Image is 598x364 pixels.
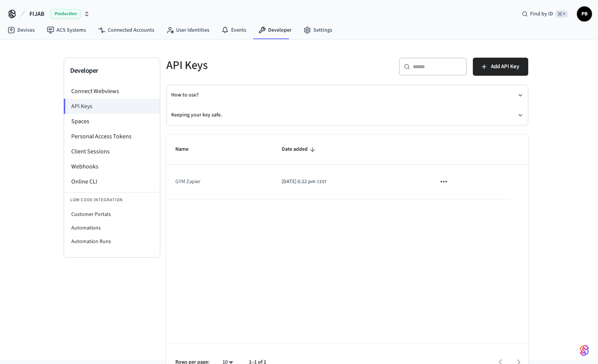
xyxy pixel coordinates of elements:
span: Name [175,144,198,155]
li: Spaces [64,114,160,129]
table: sticky table [166,135,528,199]
span: ⌘ K [555,10,568,18]
li: API Keys [64,99,160,114]
div: Europe/Stockholm [282,178,327,186]
a: User Identities [160,23,215,37]
li: Webhooks [64,159,160,174]
span: Date added [282,144,317,155]
li: Client Sessions [64,144,160,159]
span: [DATE] 6:22 pm [282,178,316,186]
a: Settings [297,23,338,37]
h3: Developer [70,66,154,76]
div: Find by ID⌘ K [516,7,574,21]
li: Online CLI [64,174,160,189]
a: Connected Accounts [92,23,160,37]
a: ACS Systems [41,23,92,37]
span: FIJAB [29,9,44,18]
li: Personal Access Tokens [64,129,160,144]
button: Add API Key [473,58,528,76]
li: Automation Runs [64,235,160,248]
li: Automations [64,221,160,235]
span: Production [51,9,81,19]
td: GYM Zapier [166,165,273,199]
span: CEST [317,179,327,185]
span: Find by ID [530,10,553,18]
button: How to use? [171,85,523,105]
li: Low Code Integration [64,192,160,208]
button: Keeping your key safe. [171,105,523,125]
a: Events [215,23,252,37]
li: Customer Portals [64,208,160,221]
a: Developer [252,23,297,37]
li: Connect Webviews [64,84,160,99]
h5: API Keys [166,58,343,73]
button: PB [577,6,592,21]
span: Add API Key [491,62,519,72]
img: SeamLogoGradient.69752ec5.svg [580,344,589,356]
a: Devices [2,23,41,37]
span: PB [578,7,591,21]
